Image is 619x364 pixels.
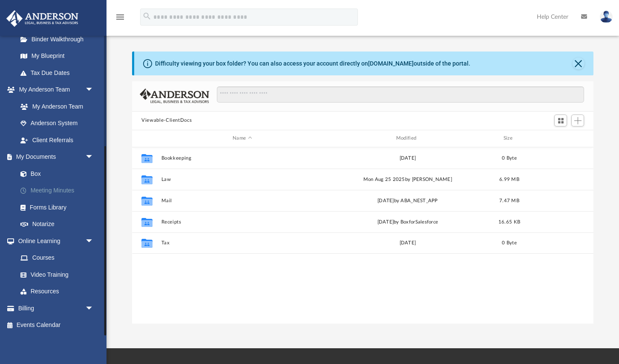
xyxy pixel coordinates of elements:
button: Add [571,115,584,126]
div: [DATE] [327,154,489,162]
img: Anderson Advisors Platinum Portal [4,10,81,27]
button: Close [573,57,584,69]
a: My Blueprint [12,48,102,65]
a: Billingarrow_drop_down [6,300,107,317]
div: Name [161,135,323,142]
a: Events Calendar [6,317,107,334]
span: 0 Byte [502,241,517,245]
div: [DATE] [327,239,489,247]
span: 0 Byte [502,155,517,160]
div: grid [132,147,593,324]
a: My Anderson Teamarrow_drop_down [6,81,102,98]
button: Mail [161,198,323,203]
button: Switch to Grid View [554,115,567,126]
a: Client Referrals [12,132,102,149]
div: Size [492,135,527,142]
a: Resources [12,283,102,300]
div: id [530,135,590,142]
span: arrow_drop_down [85,149,102,166]
a: Forms Library [12,199,102,216]
button: Receipts [161,219,323,225]
div: Modified [327,135,489,142]
div: Mon Aug 25 2025 by [PERSON_NAME] [327,175,489,183]
i: menu [115,12,125,22]
span: arrow_drop_down [85,232,102,250]
div: [DATE] by BoxforSalesforce [327,218,489,226]
div: id [136,135,157,142]
a: Courses [12,249,102,267]
a: Tax Due Dates [12,64,107,81]
span: 16.65 KB [498,219,520,224]
span: arrow_drop_down [85,300,102,317]
input: Search files and folders [217,86,584,103]
a: Video Training [12,266,98,283]
button: Law [161,177,323,182]
div: [DATE] by ABA_NEST_APP [327,197,489,204]
i: search [142,11,152,21]
a: My Documentsarrow_drop_down [6,149,107,166]
a: Meeting Minutes [12,182,107,199]
a: Notarize [12,216,107,233]
a: Box [12,165,102,182]
div: Difficulty viewing your box folder? You can also access your account directly on outside of the p... [155,59,470,68]
button: Bookkeeping [161,155,323,161]
a: [DOMAIN_NAME] [368,60,414,67]
span: 7.47 MB [499,198,519,203]
button: Tax [161,240,323,246]
span: arrow_drop_down [85,81,102,99]
img: User Pic [600,11,613,23]
a: Online Learningarrow_drop_down [6,232,102,249]
span: 6.99 MB [499,177,519,181]
a: My Anderson Team [12,98,98,115]
a: Binder Walkthrough [12,31,107,48]
a: menu [115,16,125,22]
a: Anderson System [12,115,102,132]
button: Viewable-ClientDocs [141,117,192,124]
